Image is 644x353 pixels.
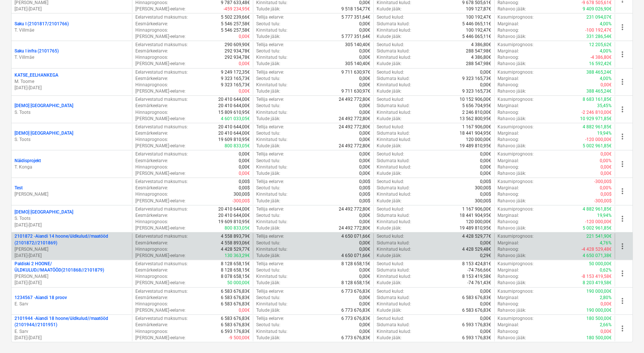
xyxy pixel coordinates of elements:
[618,214,627,223] span: more_vert
[15,185,129,198] div: Test[PERSON_NAME]
[135,143,186,149] p: [PERSON_NAME]-eelarve :
[135,109,168,116] p: Hinnaprognoos :
[460,116,491,122] p: 13 562 800,95€
[377,124,404,130] p: Seotud kulud :
[135,179,188,185] p: Eelarvestatud maksumus :
[377,61,402,67] p: Kulude jääk :
[232,198,250,204] p: -300,00$
[498,137,519,143] p: Rahavoog :
[15,54,129,61] p: T. Villmäe
[256,109,287,116] p: Kinnitatud tulu :
[256,88,280,94] p: Tulude jääk :
[135,130,168,137] p: Eesmärkeelarve :
[15,222,129,228] p: [DATE] - [DATE]
[466,48,491,54] p: 288 547,98€
[15,130,73,137] p: [DEMO] [GEOGRAPHIC_DATA]
[341,14,370,20] p: 5 777 351,64€
[377,116,402,122] p: Kulude jääk :
[221,21,250,27] p: 5 546 257,58€
[359,170,370,177] p: 0,00€
[256,14,284,20] p: Tellija eelarve :
[618,77,627,86] span: more_vert
[221,27,250,33] p: 5 546 257,58€
[135,69,188,76] p: Eelarvestatud maksumus :
[239,151,250,157] p: 0,00€
[135,96,188,103] p: Eelarvestatud maksumus :
[498,158,519,164] p: Marginaal :
[135,82,168,88] p: Hinnaprognoos :
[600,170,612,177] p: 0,00€
[135,198,186,204] p: [PERSON_NAME]-eelarve :
[480,170,491,177] p: 0,00€
[15,315,129,328] p: 2101944 - Aiandi 18 hoone/üldkulud//maatööd (2101944//2101951)
[256,103,280,109] p: Seotud tulu :
[585,137,612,143] p: -120 000,00€
[597,130,612,137] p: 19,94%
[480,158,491,164] p: 0,00€
[135,206,188,212] p: Eelarvestatud maksumus :
[15,191,129,198] p: [PERSON_NAME]
[498,96,534,103] p: Kasumiprognoos :
[359,27,370,33] p: 0,00€
[462,33,491,40] p: 5 446 065,11€
[359,185,370,191] p: 0,00$
[600,48,612,54] p: 4,00%
[618,269,627,278] span: more_vert
[359,164,370,170] p: 0,00€
[15,209,73,215] p: [DEMO] [GEOGRAPHIC_DATA]
[221,116,250,122] p: 4 601 033,05€
[475,185,491,191] p: 300,00$
[256,158,280,164] p: Seotud tulu :
[256,116,280,122] p: Tulude jääk :
[359,48,370,54] p: 0,00€
[239,158,250,164] p: 0,00€
[256,21,280,27] p: Seotud tulu :
[586,14,612,20] p: 231 094,07€
[583,96,612,103] p: 8 683 161,85€
[377,179,404,185] p: Seotud kulud :
[239,88,250,94] p: 0,00€
[377,76,410,82] p: Sidumata kulud :
[15,215,129,222] p: S. Toots
[135,61,186,67] p: [PERSON_NAME]-eelarve :
[359,109,370,116] p: 0,00€
[135,54,168,61] p: Hinnaprognoos :
[256,27,287,33] p: Kinnitatud tulu :
[15,6,129,12] p: [DATE] - [DATE]
[498,82,519,88] p: Rahavoog :
[480,164,491,170] p: 0,00€
[135,76,168,82] p: Eesmärkeelarve :
[15,315,129,341] div: 2101944 -Aiandi 18 hoone/üldkulud//maatööd (2101944//2101951)E. Sarv[DATE]-[DATE]
[218,103,250,109] p: 20 410 644,00€
[218,130,250,137] p: 20 410 644,00€
[221,82,250,88] p: 9 323 165,73€
[135,164,168,170] p: Hinnaprognoos :
[618,50,627,59] span: more_vert
[339,96,370,103] p: 24 492 772,80€
[256,61,280,67] p: Tulude jääk :
[586,69,612,76] p: 388 465,24€
[256,164,287,170] p: Kinnitatud tulu :
[377,185,410,191] p: Sidumata kulud :
[15,103,73,109] p: [DEMO] [GEOGRAPHIC_DATA]
[15,261,129,286] div: Paldiski 2 HOONE/ÜLDKULUD//MAATÖÖD(2101868//2101879)[PERSON_NAME][DATE]-[DATE]
[15,233,129,246] p: 2101872 - Aiandi 14 hoone/üldkulud//maatööd (2101872//2101869)
[345,42,370,48] p: 305 140,40€
[498,21,519,27] p: Marginaal :
[377,151,404,157] p: Seotud kulud :
[15,253,129,259] p: [DATE] - [DATE]
[256,170,280,177] p: Tulude jääk :
[600,158,612,164] p: 0,00%
[15,209,129,228] div: [DEMO] [GEOGRAPHIC_DATA]S. Toots[DATE]-[DATE]
[15,273,129,280] p: [PERSON_NAME]
[15,295,129,307] div: 1234567 -Aiandi 18 proovE. Sarv
[377,130,410,137] p: Sidumata kulud :
[466,14,491,20] p: 100 192,47€
[221,76,250,82] p: 9 323 165,73€
[15,137,129,143] p: S. Toots
[498,130,519,137] p: Marginaal :
[256,137,287,143] p: Kinnitatud tulu :
[498,191,519,198] p: Rahavoog :
[256,185,280,191] p: Seotud tulu :
[600,82,612,88] p: 0,00€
